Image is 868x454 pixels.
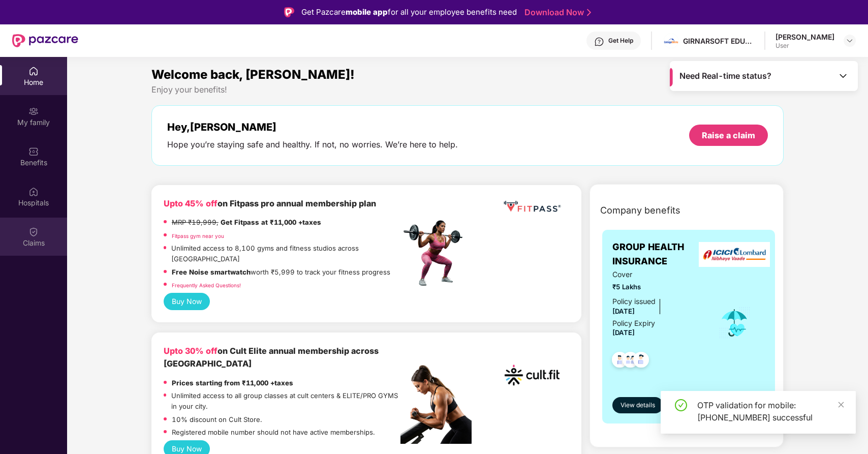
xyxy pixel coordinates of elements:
button: Buy Now [164,293,210,310]
span: Cover [612,269,704,280]
div: User [776,42,834,50]
div: [PERSON_NAME] [776,32,834,42]
span: Need Real-time status? [679,71,771,81]
p: Unlimited access to 8,100 gyms and fitness studios across [GEOGRAPHIC_DATA] [171,243,400,264]
span: View details [621,401,655,410]
img: Logo [284,7,294,17]
img: svg+xml;base64,PHN2ZyB4bWxucz0iaHR0cDovL3d3dy53My5vcmcvMjAwMC9zdmciIHdpZHRoPSI0OC45NDMiIGhlaWdodD... [607,349,632,374]
div: Policy Expiry [612,318,655,329]
div: Enjoy your benefits! [151,84,784,95]
div: Get Pazcare for all your employee benefits need [301,6,517,18]
img: svg+xml;base64,PHN2ZyB4bWxucz0iaHR0cDovL3d3dy53My5vcmcvMjAwMC9zdmciIHdpZHRoPSI0OC45NDMiIGhlaWdodD... [629,349,654,374]
span: [DATE] [612,328,635,337]
b: Upto 45% off [164,198,218,208]
p: worth ₹5,999 to track your fitness progress [172,267,390,278]
b: Upto 30% off [164,346,218,356]
strong: Free Noise smartwatch [172,268,251,276]
img: svg+xml;base64,PHN2ZyBpZD0iSG9zcGl0YWxzIiB4bWxucz0iaHR0cDovL3d3dy53My5vcmcvMjAwMC9zdmciIHdpZHRoPS... [28,187,39,197]
img: svg+xml;base64,PHN2ZyBpZD0iSG9tZSIgeG1sbnM9Imh0dHA6Ly93d3cudzMub3JnLzIwMDAvc3ZnIiB3aWR0aD0iMjAiIG... [28,66,39,76]
div: Raise a claim [702,130,755,141]
img: svg+xml;base64,PHN2ZyB3aWR0aD0iMjAiIGhlaWdodD0iMjAiIHZpZXdCb3g9IjAgMCAyMCAyMCIgZmlsbD0ibm9uZSIgeG... [28,106,39,116]
img: fpp.png [400,218,472,289]
div: OTP validation for mobile: [PHONE_NUMBER] successful [697,399,844,423]
div: Policy issued [612,296,656,307]
strong: Prices starting from ₹11,000 +taxes [172,379,293,387]
img: svg+xml;base64,PHN2ZyBpZD0iQmVuZWZpdHMiIHhtbG5zPSJodHRwOi8vd3d3LnczLm9yZy8yMDAwL3N2ZyIgd2lkdGg9Ij... [28,146,39,157]
img: Toggle Icon [838,71,848,81]
span: ₹5 Lakhs [612,282,704,292]
div: Hope you’re staying safe and healthy. If not, no worries. We’re here to help. [167,139,458,150]
div: Hey, [PERSON_NAME] [167,121,458,133]
img: insurerLogo [699,242,770,267]
img: svg+xml;base64,PHN2ZyB4bWxucz0iaHR0cDovL3d3dy53My5vcmcvMjAwMC9zdmciIHdpZHRoPSI0OC45MTUiIGhlaWdodD... [618,349,643,374]
span: check-circle [675,399,687,411]
img: fppp.png [502,197,563,216]
button: View details [612,397,663,413]
img: svg+xml;base64,PHN2ZyBpZD0iQ2xhaW0iIHhtbG5zPSJodHRwOi8vd3d3LnczLm9yZy8yMDAwL3N2ZyIgd2lkdGg9IjIwIi... [28,227,39,237]
strong: Get Fitpass at ₹11,000 +taxes [221,218,321,226]
b: on Fitpass pro annual membership plan [164,198,376,208]
del: MRP ₹19,999, [172,218,219,226]
span: GROUP HEALTH INSURANCE [612,240,704,269]
span: [DATE] [612,307,635,315]
div: Get Help [608,37,633,45]
strong: mobile app [346,7,388,17]
span: Company benefits [600,203,680,218]
img: pc2.png [400,365,472,444]
a: Download Now [524,7,588,18]
img: cd%20colored%20full%20logo%20(1).png [664,34,678,48]
span: Welcome back, [PERSON_NAME]! [151,67,355,82]
img: New Pazcare Logo [12,34,78,47]
img: svg+xml;base64,PHN2ZyBpZD0iRHJvcGRvd24tMzJ4MzIiIHhtbG5zPSJodHRwOi8vd3d3LnczLm9yZy8yMDAwL3N2ZyIgd2... [846,37,854,45]
p: Unlimited access to all group classes at cult centers & ELITE/PRO GYMS in your city. [171,390,400,411]
img: icon [718,306,751,340]
div: GIRNARSOFT EDUCATION SERVICES PRIVATE LIMITED [683,36,754,46]
a: Frequently Asked Questions! [172,282,241,288]
img: Stroke [587,7,591,18]
a: Fitpass gym near you [172,233,224,239]
b: on Cult Elite annual membership across [GEOGRAPHIC_DATA] [164,346,379,369]
p: Registered mobile number should not have active memberships. [172,427,375,438]
span: close [838,401,845,408]
img: svg+xml;base64,PHN2ZyBpZD0iSGVscC0zMngzMiIgeG1sbnM9Imh0dHA6Ly93d3cudzMub3JnLzIwMDAvc3ZnIiB3aWR0aD... [594,37,604,47]
img: cult.png [502,345,563,406]
p: 10% discount on Cult Store. [172,414,262,425]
